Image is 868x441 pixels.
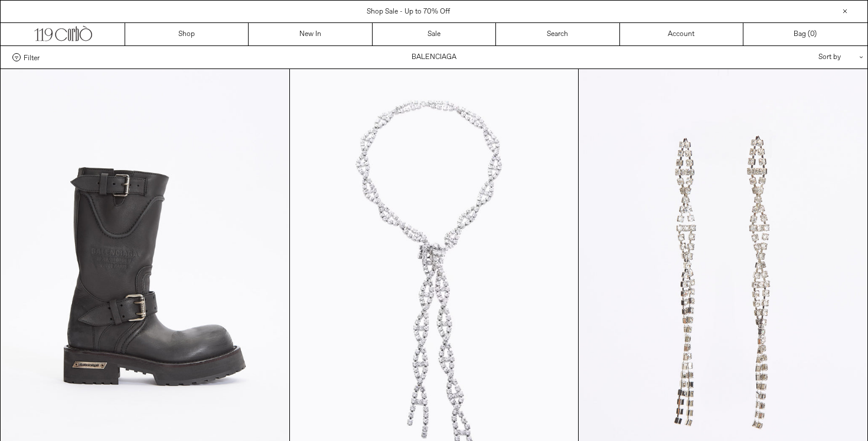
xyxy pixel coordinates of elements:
[496,23,619,45] a: Search
[810,30,814,39] span: 0
[743,23,867,45] a: Bag ()
[24,53,40,61] span: Filter
[373,23,496,45] a: Sale
[249,23,372,45] a: New In
[620,23,743,45] a: Account
[810,29,817,40] span: )
[749,46,856,68] div: Sort by
[125,23,249,45] a: Shop
[367,7,450,17] a: Shop Sale - Up to 70% Off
